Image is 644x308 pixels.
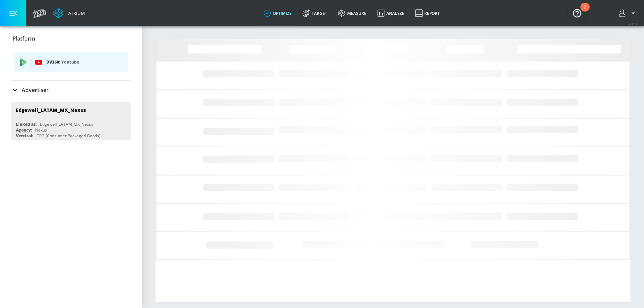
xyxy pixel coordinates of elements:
[11,102,131,140] div: Edgewell_LATAM_MX_NexusLinked as:Edgewell_LATAM_MX_NexusAgency:NexusVertical:CPG (Consumer Packag...
[410,1,445,25] a: Report
[628,22,637,26] span: v 4.22.2
[11,29,131,48] div: Platform
[258,1,297,25] a: optimize
[16,133,33,139] div: Vertical:
[14,49,128,77] ul: list of platforms
[40,121,93,127] div: Edgewell_LATAM_MX_Nexus
[14,52,128,72] div: DV360: Youtube
[16,121,37,127] div: Linked as:
[584,7,586,16] div: 2
[61,58,79,66] p: Youtube
[37,133,100,139] div: CPG (Consumer Packaged Goods)
[66,10,85,16] div: Atrium
[11,48,131,80] div: Platform
[372,1,410,25] a: Analyze
[46,58,122,66] p: DV360:
[13,35,35,42] p: Platform
[35,127,47,133] div: Nexus
[297,1,333,25] a: Target
[11,80,131,99] div: Advertiser
[16,107,86,113] div: Edgewell_LATAM_MX_Nexus
[53,8,85,18] a: Atrium
[16,127,32,133] div: Agency:
[22,86,49,94] p: Advertiser
[333,1,372,25] a: measure
[568,3,587,22] button: Open Resource Center, 2 new notifications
